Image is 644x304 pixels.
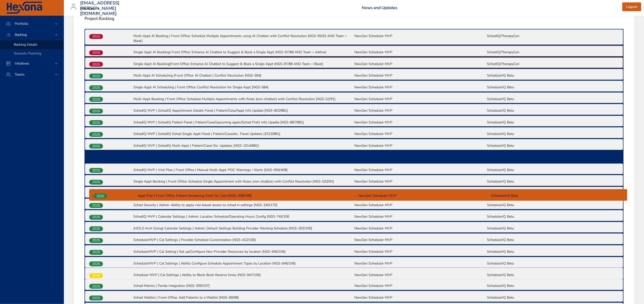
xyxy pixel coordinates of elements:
[133,97,354,102] p: Multi-Appt Booking | Front Office: Schedule Multiple Appointments with Rules (non-chatbot) with C...
[355,132,486,136] p: NewGen Scheduler MVP
[11,61,33,66] span: Initiatives
[80,0,120,16] h3: [EMAIL_ADDRESS][PERSON_NAME][DOMAIN_NAME]
[626,4,637,10] span: Logout
[133,50,354,55] p: Single Appt AI Booking| Front Office: Enhance AI Chatbot to Suggest & Book a Single Appt (NGS-97/...
[133,179,354,184] p: Single Appt Booking | Front Office: Schedule Single Appointment with Rules (non-chatbot) with Con...
[6,2,43,14] img: Hexona
[355,238,486,243] p: NewGen Scheduler MVP
[487,203,619,208] p: SchedulerIQ Beta
[133,226,354,231] p: (HOLD Arch Sizing) Calendar Settings | Admin: Default Settings Building Provider Working Schedule...
[487,295,619,300] p: SchedulerIQ Beta
[487,168,619,172] p: SchedulerIQ Beta
[133,168,354,172] p: SchedIQ MVP | Visit Plan | Front Office | Manual Mulit-Appt: POC Warnings / Alerts [NGS-956/408]
[487,283,619,288] p: SchedulerIQ Beta
[133,85,354,90] p: Single Appt AI Scheduling | Front Office: Conflict Resolution for Single Appt [NGS-584]
[355,73,486,78] p: NewGen Scheduler MVP
[133,261,354,266] p: SchedulerMVP | Cal Settings | Ability Configure Schedule Appointment Types by Location (NGS-946/106)
[14,51,41,56] span: Scenario Planning
[133,120,354,125] p: SchedIQ MVP | SchedIQ Patient Panel | Patient/Case/Upcoming appts/Sched Prefs Info Upadte [NGS-88...
[487,34,619,39] p: SchedIQ|TherapyCon
[355,50,486,55] p: NewGen Scheduler MVP
[133,73,354,78] p: Multi-Appt AI Scheduling |Front Office: AI Chatbot | Conflict Resolution [NGS-594]
[355,273,486,278] p: NewGen Scheduler MVP
[355,85,486,90] p: NewGen Scheduler MVP
[355,62,486,66] p: NewGen Scheduler MVP
[355,168,486,172] p: NewGen Scheduler MVP
[355,261,486,266] p: NewGen Scheduler MVP
[133,62,354,66] p: Single Appt AI Booking|Front Office: Enhance AI Chatbot to Suggest & Book a Single Appt (NGS-97/8...
[355,191,486,196] p: NewGen Scheduler MVP
[362,5,397,11] a: News and Updates
[487,73,619,78] p: SchedulerIQ Beta
[487,214,619,219] p: SchedulerIQ Beta
[133,132,354,136] p: SchedIQ MVP | SchedIQ Sched Single Appt Panel | Patient/Case/etc.. Panel Updates [1013/881]
[133,34,354,43] p: Multi-Appt AI Booking | Front Office: Schedule Multiple Appointments using AI Chatbot with Confli...
[487,132,619,136] p: SchedulerIQ Beta
[355,283,486,288] p: NewGen Scheduler MVP
[355,143,486,148] p: NewGen Scheduler MVP
[133,108,354,113] p: SchedIQ MVP | SchedIQ Appointment Details Panel | Patient/Case/Appt Info Update [NGS-902/881]
[133,283,354,288] p: Sched Metrics | Pendo Integration [NGS-309/107]
[14,42,37,47] span: Backlog Details
[133,203,354,208] p: Sched Security | Admin: Ability to apply role based access to sched in settings [NGS-340/170]
[355,203,486,208] p: NewGen Scheduler MVP
[487,97,619,102] p: SchedulerIQ Beta
[487,108,619,113] p: SchedulerIQ Beta
[133,214,354,219] p: SchedIQ MVP | Calendar Settings | Admin: Location Schedule/Operating Hours Config [NGS-745/106
[85,16,624,21] span: Project Backlog
[487,85,619,90] p: SchedulerIQ Beta
[355,120,486,125] p: NewGen Scheduler MVP
[355,179,486,184] p: NewGen Scheduler MVP
[487,261,619,266] p: SchedulerIQ Beta
[487,238,619,243] p: SchedulerIQ Beta
[487,191,619,196] p: SchedulerIQ Beta
[133,238,354,243] p: SchedulerMVP | Cal Settings | Provider Schedule Customization (NGS-412/106)
[487,250,619,254] p: SchedulerIQ Beta
[622,2,641,12] button: Logout
[487,120,619,125] p: SchedulerIQ Beta
[355,295,486,300] p: NewGen Scheduler MVP
[355,97,486,102] p: NewGen Scheduler MVP
[80,5,101,13] div: Raintree
[487,143,619,148] p: SchedulerIQ Beta
[11,21,32,26] span: Portfolio
[487,179,619,184] p: SchedulerIQ Beta
[487,62,619,66] p: SchedIQ|TherapyCon
[355,214,486,219] p: NewGen Scheduler MVP
[133,273,354,278] p: Scheduler MVP | Cal Settings | Ability to Block Book Reserve times (NGS-947/106)
[11,32,31,37] span: Backlog
[487,273,619,278] p: SchedulerIQ Beta
[487,226,619,231] p: SchedulerIQ Beta
[355,226,486,231] p: NewGen Scheduler MVP
[11,72,29,77] span: Teams
[133,250,354,254] p: SchedulerMVP | Cal Setting | Set up/Configure Non-Provider Resources by location (NGS-945/106)
[355,108,486,113] p: NewGen Scheduler MVP
[487,50,619,55] p: SchedIQ|TherapyCon
[133,191,354,196] p: Sched Security | Access SchedIQ views & Functions based on Role based Permissions/locations [43/170]
[355,250,486,254] p: NewGen Scheduler MVP
[133,295,354,300] p: Sched Waitlist | Front Office: Add Patients to a Waitlist [NGS-99/98]
[355,34,486,39] p: NewGen Scheduler MVP
[133,143,354,148] p: SchedIQ MVP | SchedIQ Multi-Appt | Patient/Case/ Etc. Updates [NGS-1014/881]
